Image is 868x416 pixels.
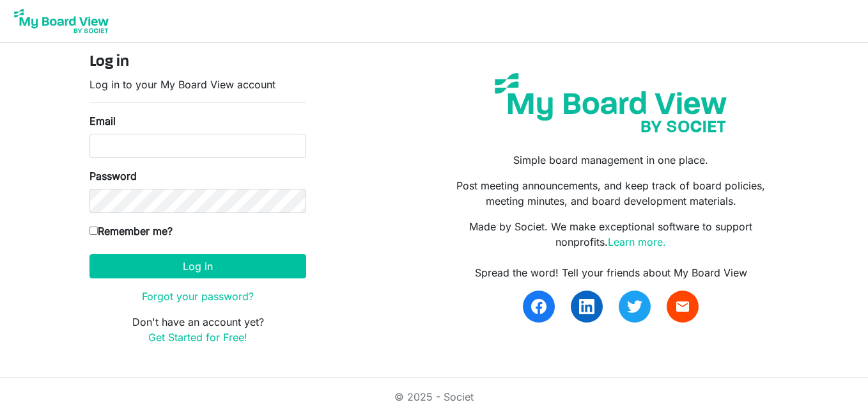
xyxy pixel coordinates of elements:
p: Simple board management in one place. [444,152,779,168]
input: Remember me? [89,227,98,235]
img: My Board View Logo [10,5,112,37]
span: email [675,299,690,314]
a: email [667,291,699,323]
img: twitter.svg [627,299,642,314]
a: © 2025 - Societ [394,390,474,403]
label: Email [89,113,116,129]
a: Forgot your password? [142,290,254,303]
a: Get Started for Free! [148,331,247,344]
p: Don't have an account yet? [89,314,306,345]
label: Remember me? [89,223,173,239]
img: facebook.svg [531,299,546,314]
img: my-board-view-societ.svg [485,63,736,142]
img: linkedin.svg [579,299,594,314]
button: Log in [89,254,306,278]
label: Password [89,168,137,184]
h4: Log in [89,53,306,72]
div: Spread the word! Tell your friends about My Board View [444,265,779,280]
p: Post meeting announcements, and keep track of board policies, meeting minutes, and board developm... [444,178,779,209]
p: Log in to your My Board View account [89,77,306,92]
p: Made by Societ. We make exceptional software to support nonprofits. [444,219,779,250]
a: Learn more. [608,236,666,248]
